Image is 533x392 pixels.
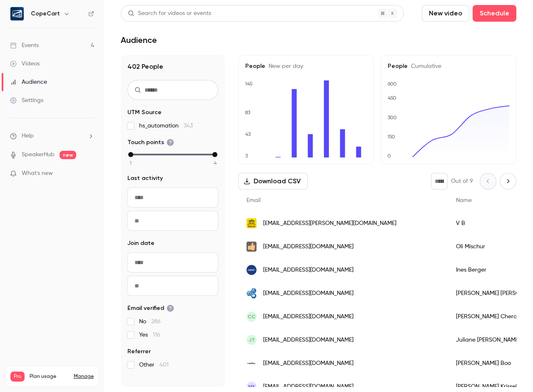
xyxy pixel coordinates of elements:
[263,266,354,275] span: [EMAIL_ADDRESS][DOMAIN_NAME]
[22,169,53,178] span: What's new
[247,288,257,298] img: energynet.de
[10,132,94,140] li: help-dropdown-opener
[238,173,308,190] button: Download CSV
[128,152,133,157] div: min
[212,152,217,157] div: max
[127,108,162,117] span: UTM Source
[121,35,157,45] h1: Audience
[245,131,251,137] text: 43
[263,382,354,391] span: [EMAIL_ADDRESS][DOMAIN_NAME]
[387,134,395,140] text: 150
[127,174,163,182] span: Last activity
[10,78,47,86] div: Audience
[247,265,257,275] img: cubess-plus.de
[247,358,257,368] img: t-online.de
[31,10,60,18] h6: CopeCart
[127,239,154,247] span: Join date
[10,96,43,105] div: Settings
[10,60,40,68] div: Videos
[127,304,174,312] span: Email verified
[265,63,303,69] span: New per day
[263,336,354,345] span: [EMAIL_ADDRESS][DOMAIN_NAME]
[22,132,34,140] span: Help
[408,63,441,69] span: Cumulative
[159,362,169,368] span: 401
[139,361,169,369] span: Other
[127,62,218,72] h1: 402 People
[130,159,132,167] span: 1
[139,331,160,339] span: Yes
[263,312,354,321] span: [EMAIL_ADDRESS][DOMAIN_NAME]
[245,153,248,159] text: 3
[10,7,24,20] img: CopeCart
[30,373,69,380] span: Plan usage
[74,373,94,380] a: Manage
[422,5,469,22] button: New video
[263,219,396,228] span: [EMAIL_ADDRESS][PERSON_NAME][DOMAIN_NAME]
[10,41,39,50] div: Events
[387,81,397,87] text: 600
[388,115,397,120] text: 300
[127,138,174,147] span: Touch points
[388,95,396,101] text: 450
[388,62,509,70] h5: People
[245,62,367,70] h5: People
[10,372,25,382] span: Pro
[139,122,193,130] span: hs_automation
[249,336,255,344] span: JT
[473,5,516,22] button: Schedule
[263,359,354,368] span: [EMAIL_ADDRESS][DOMAIN_NAME]
[151,319,161,325] span: 286
[214,159,217,167] span: 4
[248,383,255,390] span: MK
[500,173,516,190] button: Next page
[247,218,257,228] img: web.de
[245,81,253,87] text: 145
[247,197,261,203] span: Email
[22,150,55,159] a: SpeakerHub
[245,110,251,115] text: 83
[153,332,160,338] span: 116
[128,9,211,18] div: Search for videos or events
[139,317,161,326] span: No
[263,242,354,251] span: [EMAIL_ADDRESS][DOMAIN_NAME]
[184,123,193,129] span: 343
[387,153,391,159] text: 0
[263,289,354,298] span: [EMAIL_ADDRESS][DOMAIN_NAME]
[456,197,472,203] span: Name
[248,313,255,320] span: CC
[451,177,473,185] p: Out of 9
[127,347,151,356] span: Referrer
[247,242,257,252] img: nimmdas24.de
[60,151,76,159] span: new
